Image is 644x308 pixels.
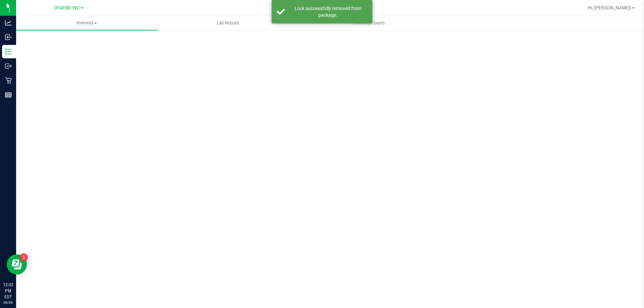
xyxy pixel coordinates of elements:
[157,16,299,30] a: Lab Results
[54,5,80,11] span: Orlando WC
[5,34,12,41] inline-svg: Inbound
[588,5,631,10] span: Hi, [PERSON_NAME]!
[3,300,13,305] p: 08/26
[20,253,28,261] iframe: Resource center unread badge
[5,48,12,55] inline-svg: Inventory
[16,20,157,26] span: Inventory
[5,91,12,98] inline-svg: Reports
[5,19,12,26] inline-svg: Analytics
[7,254,27,274] iframe: Resource center
[288,5,367,18] div: Lock successfully removed from package.
[5,77,12,84] inline-svg: Retail
[16,16,157,30] a: Inventory
[5,63,12,69] inline-svg: Outbound
[3,282,13,300] p: 12:02 PM EDT
[208,20,248,26] span: Lab Results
